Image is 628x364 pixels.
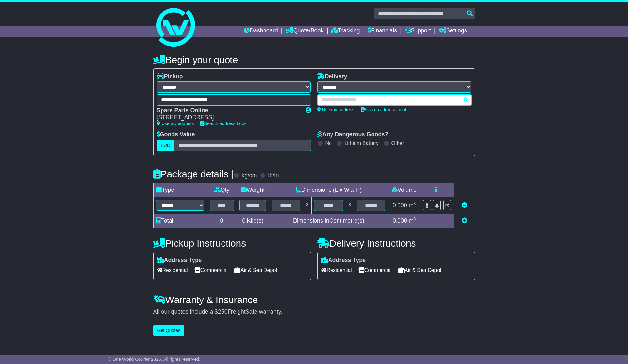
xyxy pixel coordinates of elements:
button: Get Quotes [153,325,185,336]
h4: Package details | [153,169,234,179]
div: Spare Parts Online [157,107,299,114]
span: Residential [157,265,188,275]
sup: 3 [414,201,416,206]
a: Settings [439,26,467,37]
a: Quote/Book [286,26,323,37]
label: Any Dangerous Goods? [317,131,389,138]
td: x [346,197,354,214]
label: Goods Value [157,131,195,138]
label: Address Type [321,257,366,264]
h4: Pickup Instructions [153,238,311,249]
a: Use my address [317,107,355,112]
span: 250 [218,309,228,315]
label: kg/cm [241,172,257,179]
label: Address Type [157,257,202,264]
label: No [325,140,332,146]
span: Air & Sea Depot [234,265,277,275]
a: Financials [368,26,397,37]
span: Air & Sea Depot [398,265,441,275]
td: Dimensions (L x W x H) [269,183,388,197]
h4: Warranty & Insurance [153,294,475,305]
span: © One World Courier 2025. All rights reserved. [108,357,201,362]
td: Type [153,183,207,197]
sup: 3 [414,216,416,221]
label: lb/in [268,172,279,179]
span: m [409,217,416,224]
span: Commercial [194,265,228,275]
a: Support [405,26,431,37]
a: Use my address [157,121,194,126]
a: Search address book [361,107,407,112]
div: [STREET_ADDRESS] [157,114,299,121]
span: 0 [242,217,245,224]
typeahead: Please provide city [317,94,472,106]
span: Commercial [358,265,392,275]
td: Kilo(s) [237,214,269,228]
td: 0 [207,214,237,228]
h4: Delivery Instructions [317,238,475,249]
td: Qty [207,183,237,197]
td: Total [153,214,207,228]
span: 0.000 [393,217,407,224]
td: Weight [237,183,269,197]
td: x [303,197,312,214]
td: Dimensions in Centimetre(s) [269,214,388,228]
td: Volume [388,183,420,197]
span: Residential [321,265,352,275]
div: All our quotes include a $ FreightSafe warranty. [153,309,475,316]
label: Lithium Battery [344,140,379,146]
label: Pickup [157,73,183,80]
span: m [409,202,416,208]
a: Remove this item [462,202,467,208]
label: AUD [157,140,175,151]
h4: Begin your quote [153,55,475,65]
a: Dashboard [244,26,278,37]
span: 0.000 [393,202,407,208]
label: Delivery [317,73,347,80]
a: Search address book [200,121,247,126]
a: Tracking [331,26,360,37]
label: Other [391,140,404,146]
a: Add new item [462,217,467,224]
